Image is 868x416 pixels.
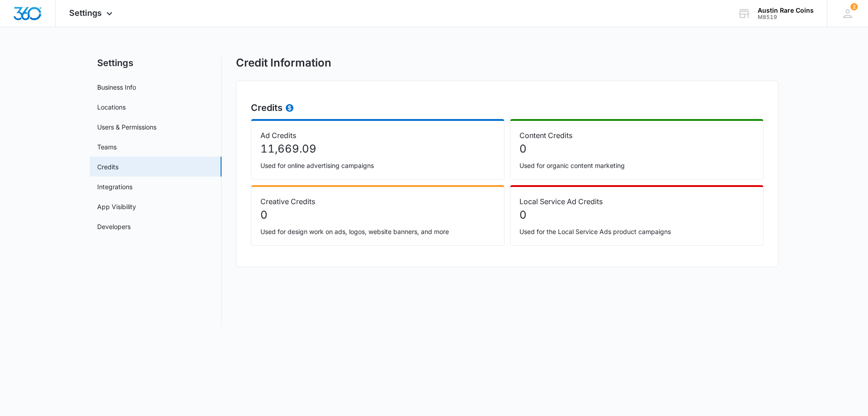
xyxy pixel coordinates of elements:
[519,141,754,157] p: 0
[758,14,814,20] div: account id
[97,222,131,231] a: Developers
[519,196,754,207] p: Local Service Ad Credits
[97,202,136,211] a: App Visibility
[850,3,858,10] div: notifications count
[260,196,495,207] p: Creative Credits
[97,182,132,191] a: Integrations
[758,7,814,14] div: account name
[97,102,126,112] a: Locations
[97,162,118,172] a: Credits
[69,8,102,18] span: Settings
[236,56,331,70] h1: Credit Information
[90,56,222,70] h2: Settings
[260,141,495,157] p: 11,669.09
[519,227,754,236] p: Used for the Local Service Ads product campaigns
[251,101,764,115] h2: Credits
[260,130,495,141] p: Ad Credits
[97,122,156,132] a: Users & Permissions
[260,227,495,236] p: Used for design work on ads, logos, website banners, and more
[850,3,858,10] span: 2
[97,142,117,152] a: Teams
[260,207,495,223] p: 0
[260,161,495,170] p: Used for online advertising campaigns
[97,82,136,92] a: Business Info
[519,130,754,141] p: Content Credits
[519,161,754,170] p: Used for organic content marketing
[519,207,754,223] p: 0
